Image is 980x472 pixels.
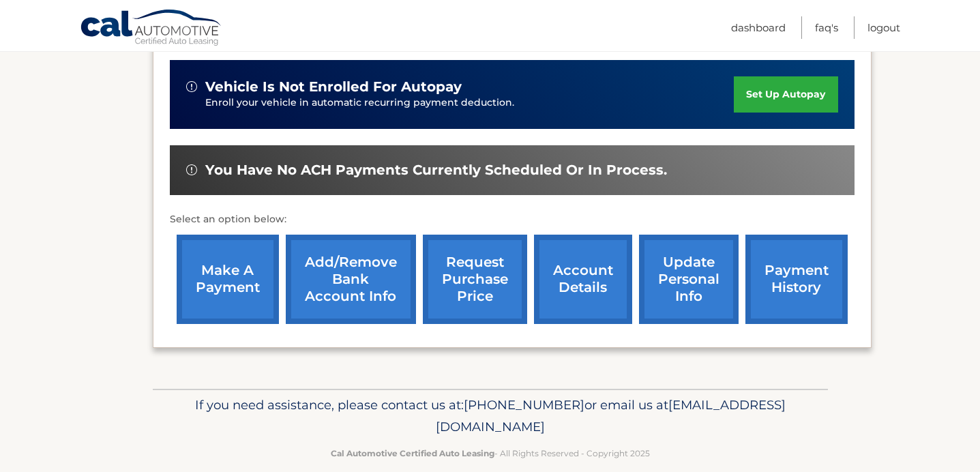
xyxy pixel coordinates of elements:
a: FAQ's [815,16,838,39]
a: request purchase price [423,235,527,324]
a: account details [534,235,632,324]
a: Cal Automotive [80,9,223,48]
p: - All Rights Reserved - Copyright 2025 [162,446,819,460]
p: Enroll your vehicle in automatic recurring payment deduction. [205,95,734,110]
p: If you need assistance, please contact us at: or email us at [162,394,819,438]
a: Logout [867,16,900,39]
a: Add/Remove bank account info [286,235,416,324]
a: Dashboard [731,16,786,39]
span: [PHONE_NUMBER] [464,397,584,413]
span: You have no ACH payments currently scheduled or in process. [205,162,667,179]
img: alert-white.svg [186,81,197,92]
strong: Cal Automotive Certified Auto Leasing [331,448,494,458]
img: alert-white.svg [186,164,197,175]
p: Select an option below: [170,211,855,228]
a: set up autopay [734,76,837,113]
a: payment history [745,235,848,324]
a: update personal info [639,235,739,324]
a: make a payment [177,235,279,324]
span: vehicle is not enrolled for autopay [205,78,462,95]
